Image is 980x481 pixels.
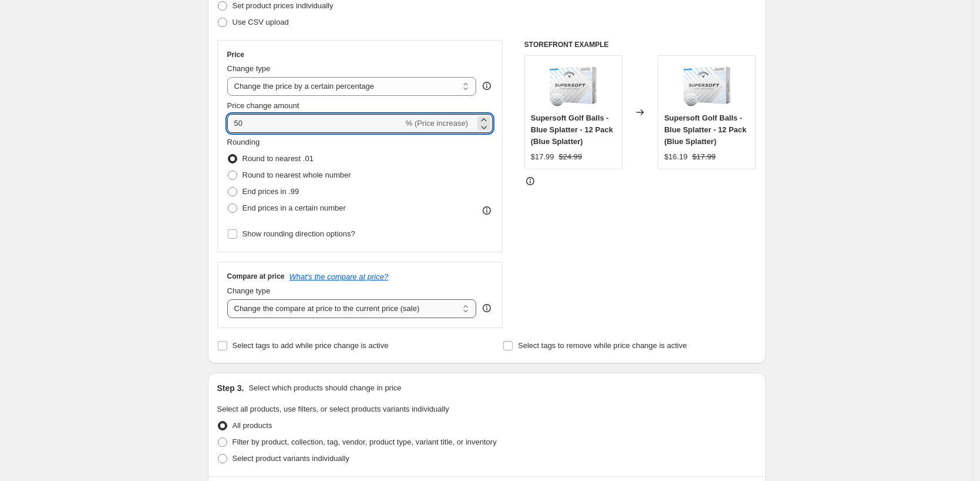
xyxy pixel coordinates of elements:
[243,187,299,196] span: End prices in .99
[518,341,687,350] span: Select tags to remove while price change is active
[406,119,468,128] span: % (Price increase)
[664,151,688,163] div: $16.19
[531,151,554,163] div: $17.99
[227,272,285,281] h3: Compare at price
[248,382,401,394] p: Select which products should change in price
[227,64,271,73] span: Change type
[233,454,349,463] span: Select product variants individually
[243,171,351,179] span: Round to nearest whole number
[243,203,346,212] span: End prices in a certain number
[233,341,389,350] span: Select tags to add while price change is active
[233,421,272,430] span: All products
[692,151,716,163] strike: $17.99
[524,40,756,49] h6: STOREFRONT EXAMPLE
[217,382,244,394] h2: Step 3.
[683,62,730,109] img: SupersoftSplatterBlue5_80x.jpg
[227,138,260,146] span: Rounding
[550,62,597,109] img: SupersoftSplatterBlue5_80x.jpg
[227,101,299,110] span: Price change amount
[227,50,244,59] h3: Price
[664,113,746,146] span: Supersoft Golf Balls - Blue Splatter - 12 Pack (Blue Splatter)
[481,302,493,314] div: help
[481,80,493,92] div: help
[243,154,314,163] span: Round to nearest .01
[227,286,271,295] span: Change type
[531,113,613,146] span: Supersoft Golf Balls - Blue Splatter - 12 Pack (Blue Splatter)
[289,272,389,281] button: What's the compare at price?
[233,1,334,10] span: Set product prices individually
[233,18,289,26] span: Use CSV upload
[217,405,449,413] span: Select all products, use filters, or select products variants individually
[243,229,355,238] span: Show rounding direction options?
[559,151,582,163] strike: $24.99
[233,437,497,446] span: Filter by product, collection, tag, vendor, product type, variant title, or inventory
[227,114,403,133] input: -15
